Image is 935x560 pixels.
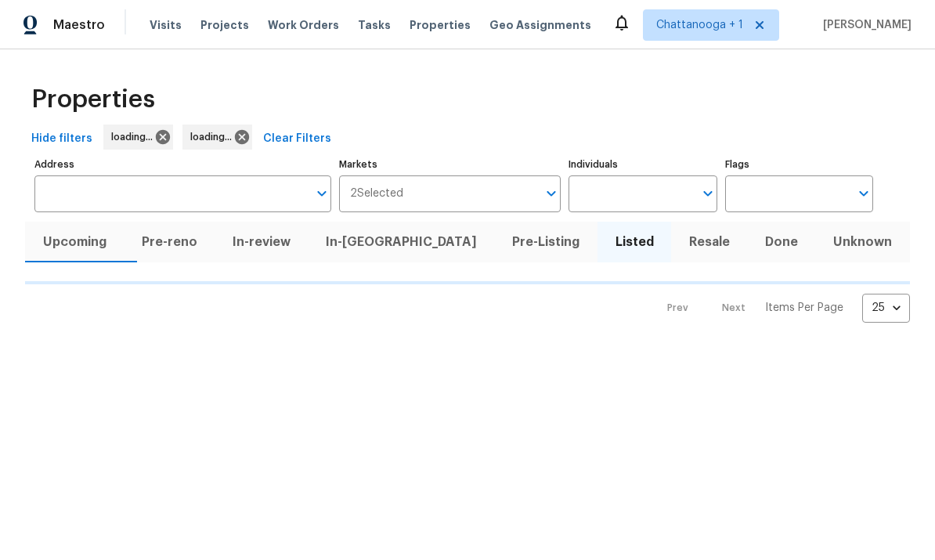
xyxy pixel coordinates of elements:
span: Resale [680,231,738,253]
button: Hide filters [25,125,99,154]
span: In-review [224,231,298,253]
span: In-[GEOGRAPHIC_DATA] [318,231,486,253]
span: Visits [150,17,182,33]
span: loading... [190,129,238,145]
span: Properties [410,17,471,33]
label: Address [34,160,331,169]
span: Properties [31,92,155,107]
div: 25 [862,287,910,328]
span: loading... [111,129,159,145]
label: Markets [339,160,561,169]
span: Unknown [825,231,901,253]
span: Work Orders [268,17,339,33]
span: Tasks [358,20,391,31]
div: loading... [103,125,173,150]
button: Clear Filters [257,125,338,154]
button: Open [697,182,719,204]
span: Hide filters [31,129,92,149]
p: Items Per Page [765,300,843,316]
span: Chattanooga + 1 [656,17,743,33]
label: Flags [725,160,873,169]
nav: Pagination Navigation [652,294,910,323]
label: Individuals [569,160,717,169]
div: loading... [182,125,252,150]
span: Projects [200,17,249,33]
span: Pre-Listing [504,231,588,253]
span: Clear Filters [263,129,331,149]
button: Open [540,182,562,204]
button: Open [311,182,333,204]
span: Geo Assignments [489,17,591,33]
span: Maestro [53,17,105,33]
span: Pre-reno [133,231,205,253]
span: Listed [607,231,662,253]
span: Done [757,231,807,253]
button: Open [853,182,875,204]
span: Upcoming [34,231,114,253]
span: [PERSON_NAME] [817,17,912,33]
span: 2 Selected [350,187,403,201]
